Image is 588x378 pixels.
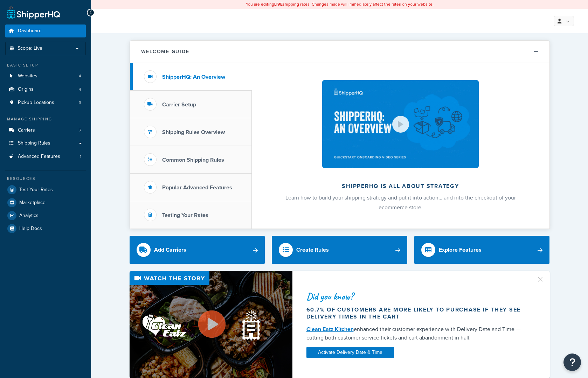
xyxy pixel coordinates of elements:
[414,236,550,264] a: Explore Features
[306,306,528,320] div: 60.7% of customers are more likely to purchase if they see delivery times in the cart
[306,292,528,301] div: Did you know?
[130,236,265,264] a: Add Carriers
[5,124,86,137] a: Carriers7
[19,213,39,219] span: Analytics
[162,101,196,108] h3: Carrier Setup
[141,49,189,54] h2: Welcome Guide
[162,129,225,135] h3: Shipping Rules Overview
[18,73,37,79] span: Websites
[5,83,86,96] a: Origins4
[270,183,531,189] h2: ShipperHQ is all about strategy
[439,245,482,255] div: Explore Features
[5,83,86,96] li: Origins
[18,154,60,160] span: Advanced Features
[563,353,581,371] button: Open Resource Center
[5,183,86,196] a: Test Your Rates
[162,212,208,218] h3: Testing Your Rates
[5,124,86,137] li: Carriers
[5,96,86,109] li: Pickup Locations
[296,245,329,255] div: Create Rules
[285,194,516,211] span: Learn how to build your shipping strategy and put it into action… and into the checkout of your e...
[18,100,54,106] span: Pickup Locations
[5,176,86,182] div: Resources
[5,70,86,83] a: Websites4
[19,187,53,193] span: Test Your Rates
[79,100,81,106] span: 3
[5,209,86,222] a: Analytics
[18,28,42,34] span: Dashboard
[5,24,86,37] a: Dashboard
[18,127,35,133] span: Carriers
[18,45,42,51] span: Scope: Live
[18,140,50,146] span: Shipping Rules
[18,86,34,92] span: Origins
[5,137,86,150] a: Shipping Rules
[274,1,283,7] b: LIVE
[154,245,186,255] div: Add Carriers
[322,80,478,168] img: ShipperHQ is all about strategy
[162,184,232,191] h3: Popular Advanced Features
[130,41,549,63] button: Welcome Guide
[5,222,86,235] a: Help Docs
[19,226,42,232] span: Help Docs
[162,157,224,163] h3: Common Shipping Rules
[79,127,81,133] span: 7
[19,200,46,206] span: Marketplace
[5,150,86,163] li: Advanced Features
[5,150,86,163] a: Advanced Features1
[306,325,354,333] a: Clean Eatz Kitchen
[5,96,86,109] a: Pickup Locations3
[80,154,81,160] span: 1
[79,86,81,92] span: 4
[306,347,394,358] a: Activate Delivery Date & Time
[5,62,86,68] div: Basic Setup
[162,74,225,80] h3: ShipperHQ: An Overview
[306,325,528,342] div: enhanced their customer experience with Delivery Date and Time — cutting both customer service ti...
[5,196,86,209] a: Marketplace
[5,116,86,122] div: Manage Shipping
[272,236,407,264] a: Create Rules
[79,73,81,79] span: 4
[5,70,86,83] li: Websites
